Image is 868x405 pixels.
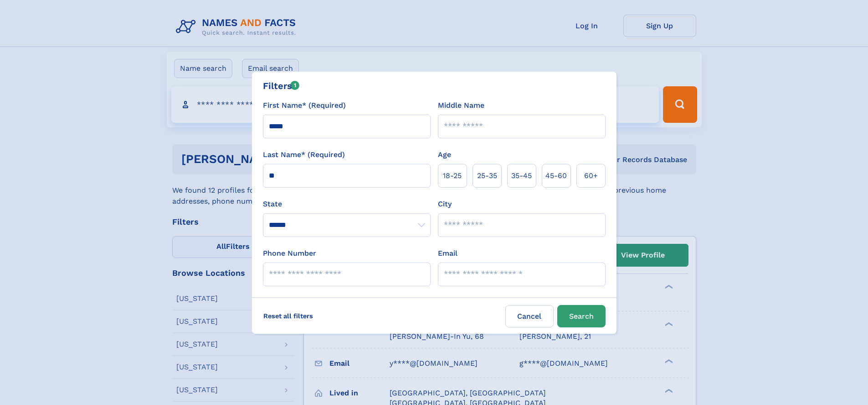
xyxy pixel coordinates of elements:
[584,170,598,181] span: 60+
[545,170,567,181] span: 45‑60
[263,100,346,111] label: First Name* (Required)
[511,170,532,181] span: 35‑45
[505,305,554,327] label: Cancel
[557,305,606,327] button: Search
[438,100,484,111] label: Middle Name
[438,149,451,160] label: Age
[438,248,457,259] label: Email
[443,170,462,181] span: 18‑25
[263,199,431,210] label: State
[477,170,497,181] span: 25‑35
[263,79,300,93] div: Filters
[438,199,452,210] label: City
[263,149,345,160] label: Last Name* (Required)
[257,305,319,327] label: Reset all filters
[263,248,316,259] label: Phone Number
